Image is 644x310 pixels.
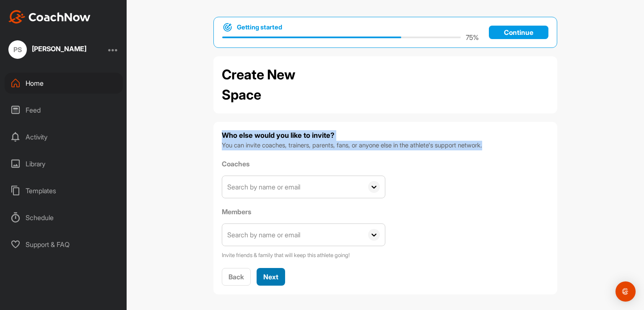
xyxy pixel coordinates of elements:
h1: Getting started [237,23,282,32]
div: Support & FAQ [5,234,123,255]
img: bullseye [222,22,233,32]
input: Search by name or email [222,224,363,246]
div: Feed [5,100,123,121]
h4: Who else would you like to invite? [222,130,549,141]
a: Continue [489,26,548,39]
label: Members [222,207,385,217]
h2: Create New Space [222,65,335,105]
img: CoachNow [8,10,91,24]
p: You can invite coaches, trainers, parents, fans, or anyone else in the athlete's support network. [222,141,549,150]
span: Next [263,273,278,281]
div: Activity [5,126,123,147]
label: Coaches [222,159,385,169]
span: Back [229,273,244,281]
p: 75 % [466,32,479,42]
div: Library [5,153,123,174]
input: Search by name or email [222,176,363,198]
div: PS [8,40,27,59]
div: Schedule [5,207,123,228]
div: [PERSON_NAME] [32,45,86,52]
p: Invite friends & family that will keep this athlete going! [222,251,385,260]
button: Back [222,268,251,286]
div: Templates [5,180,123,201]
button: Next [257,268,285,286]
div: Home [5,73,123,94]
div: Open Intercom Messenger [615,281,636,302]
